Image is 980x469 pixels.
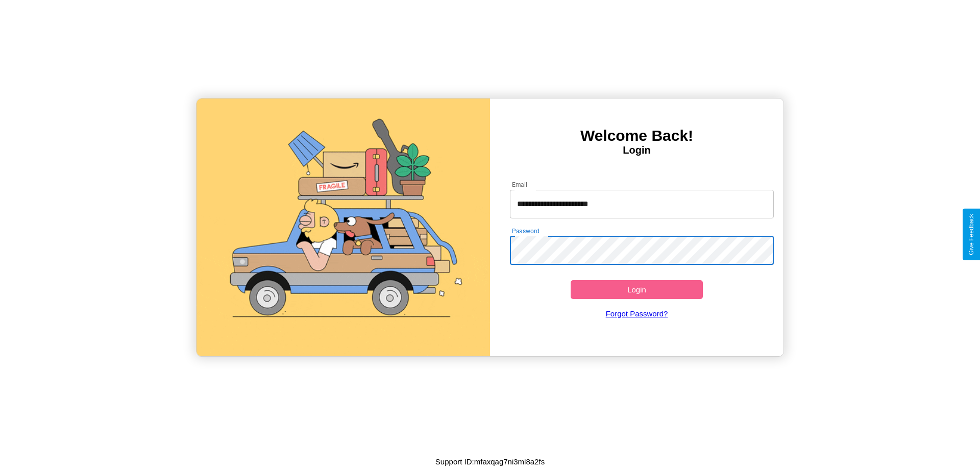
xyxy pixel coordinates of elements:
[435,455,545,468] p: Support ID: mfaxqag7ni3ml8a2fs
[490,127,783,144] h3: Welcome Back!
[197,98,490,356] img: gif
[512,227,539,235] label: Password
[490,144,783,156] h4: Login
[968,214,975,255] div: Give Feedback
[571,280,703,299] button: Login
[505,299,769,328] a: Forgot Password?
[512,180,528,189] label: Email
